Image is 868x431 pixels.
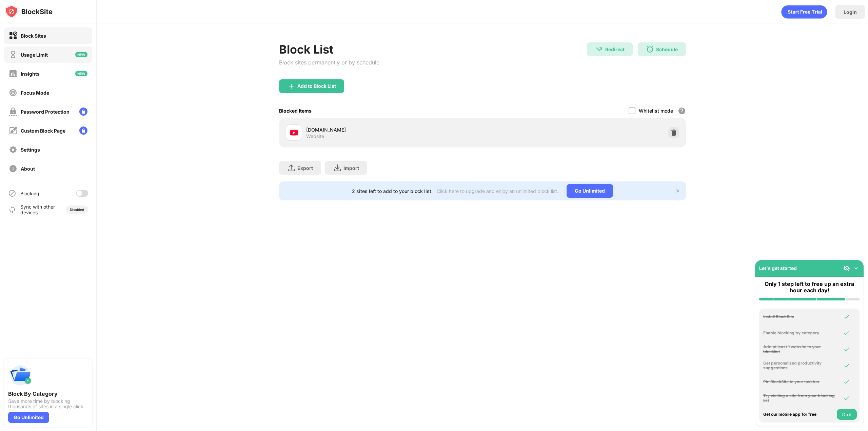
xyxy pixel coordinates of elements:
img: lock-menu.svg [79,126,87,135]
img: x-button.svg [675,188,680,194]
div: Go Unlimited [8,412,49,423]
div: Blocking [20,191,39,196]
div: Save more time by blocking thousands of sites in a single click [8,398,88,409]
div: Blocked Items [279,108,312,114]
div: animation [781,5,827,19]
button: Do it [837,409,857,420]
div: Get personalized productivity suggestions [763,361,835,371]
div: Settings [21,147,40,153]
div: Schedule [656,46,678,52]
div: Install BlockSite [763,314,835,319]
img: omni-check.svg [843,330,850,336]
img: blocking-icon.svg [8,189,16,197]
img: omni-check.svg [843,378,850,385]
img: favicons [290,129,298,137]
img: eye-not-visible.svg [843,265,850,272]
div: Try visiting a site from your blocking list [763,393,835,403]
img: omni-setup-toggle.svg [853,265,860,272]
div: Get our mobile app for free [763,412,835,417]
div: Redirect [605,46,625,52]
div: Sync with other devices [20,204,55,215]
div: Block List [279,42,379,56]
img: block-on.svg [9,32,17,40]
div: About [21,166,35,172]
img: omni-check.svg [843,362,850,369]
div: Enable blocking by category [763,331,835,335]
div: Password Protection [21,109,70,115]
div: Add at least 1 website to your blocklist [763,345,835,354]
div: Click here to upgrade and enjoy an unlimited block list. [437,188,558,194]
div: Block sites permanently or by schedule [279,59,379,66]
img: new-icon.svg [75,71,87,76]
div: Custom Block Page [21,128,65,134]
div: Focus Mode [21,90,49,96]
div: Whitelist mode [639,108,673,114]
img: logo-blocksite.svg [5,5,53,18]
div: 2 sites left to add to your block list. [352,188,433,194]
div: Only 1 step left to free up an extra hour each day! [759,281,860,294]
img: about-off.svg [9,164,17,173]
div: Go Unlimited [567,184,613,198]
div: Block By Category [8,390,88,397]
img: password-protection-off.svg [9,107,17,116]
div: Login [844,9,857,15]
img: customize-block-page-off.svg [9,126,17,135]
div: Import [343,165,359,171]
img: lock-menu.svg [79,107,87,116]
div: Export [297,165,313,171]
img: time-usage-off.svg [9,51,17,59]
div: [DOMAIN_NAME] [306,126,482,133]
img: push-categories.svg [8,363,33,388]
img: sync-icon.svg [8,205,16,214]
div: Website [306,133,324,139]
img: omni-check.svg [843,313,850,320]
div: Insights [21,71,40,77]
img: settings-off.svg [9,145,17,154]
div: Disabled [70,208,84,212]
div: Pin BlockSite to your taskbar [763,379,835,384]
img: focus-off.svg [9,89,17,97]
div: Add to Block List [297,83,336,89]
div: Usage Limit [21,52,48,58]
img: insights-off.svg [9,70,17,78]
img: omni-check.svg [843,395,850,401]
img: new-icon.svg [75,52,87,57]
div: Block Sites [21,33,46,39]
div: Let's get started [759,265,797,271]
img: omni-check.svg [843,346,850,353]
